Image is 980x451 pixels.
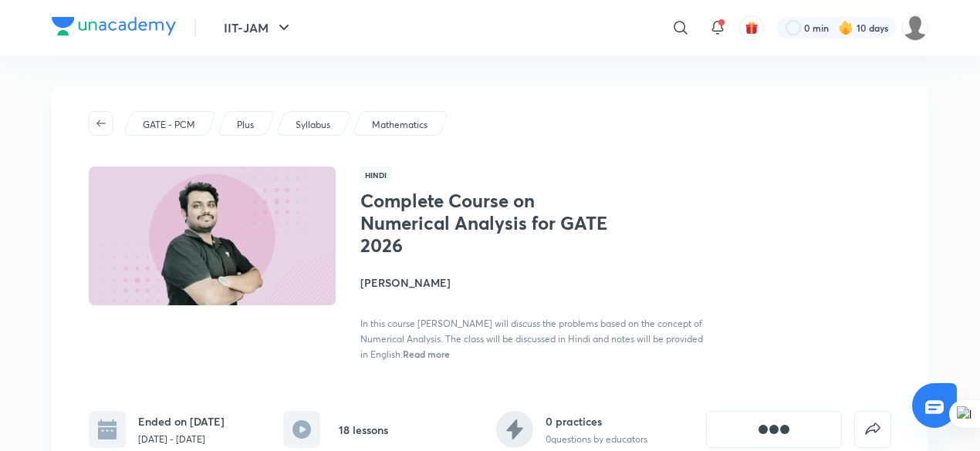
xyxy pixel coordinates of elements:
a: Syllabus [293,118,333,132]
span: In this course [PERSON_NAME] will discuss the problems based on the concept of Numerical Analysis... [360,318,703,360]
h4: [PERSON_NAME] [360,274,706,291]
img: Thumbnail [86,165,338,307]
img: streak [838,20,853,35]
a: Mathematics [370,118,431,132]
a: GATE - PCM [140,118,198,132]
p: Plus [237,118,254,132]
p: GATE - PCM [143,118,195,132]
p: Syllabus [296,118,330,132]
button: IIT-JAM [215,12,302,43]
span: Hindi [360,167,391,183]
h1: Complete Course on Numerical Analysis for GATE 2026 [360,190,613,256]
button: false [854,411,891,448]
p: 0 questions by educators [546,432,647,446]
button: avatar [739,15,764,40]
p: Mathematics [372,118,427,132]
span: Read more [403,348,450,360]
h6: 0 practices [546,413,647,429]
img: avatar [745,21,759,35]
a: Plus [235,118,257,132]
img: Farhan Niazi [902,15,928,41]
a: Company Logo [52,17,176,39]
h6: 18 lessons [339,422,388,438]
p: [DATE] - [DATE] [138,432,225,446]
img: Company Logo [52,17,176,35]
button: [object Object] [706,411,842,448]
h6: Ended on [DATE] [138,413,225,429]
